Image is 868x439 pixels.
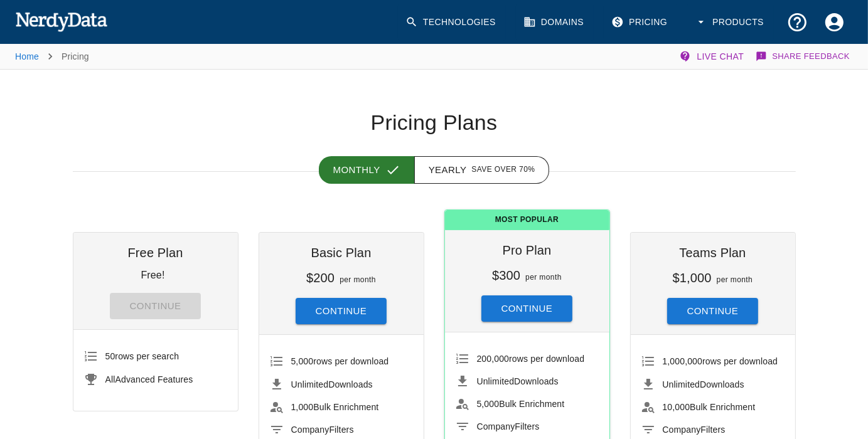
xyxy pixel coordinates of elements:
h6: $300 [492,268,520,282]
span: 200,000 [477,354,510,364]
img: NerdyData.com [15,9,107,34]
span: per month [717,275,753,284]
span: Downloads [291,379,373,389]
button: Live Chat [677,44,749,69]
span: Bulk Enrichment [663,402,756,412]
button: Continue [296,298,387,324]
a: Domains [516,4,594,41]
span: Unlimited [477,376,515,386]
h6: Free Plan [83,243,228,263]
span: Most Popular [445,210,609,230]
span: 5,000 [477,399,500,409]
a: Home [15,51,39,61]
button: Account Settings [816,4,853,41]
span: Unlimited [291,379,329,389]
span: Bulk Enrichment [291,402,379,412]
span: All [105,374,115,384]
nav: breadcrumb [15,44,89,69]
button: Support and Documentation [779,4,816,41]
span: Downloads [663,379,744,389]
button: Continue [481,295,573,322]
span: Advanced Features [105,374,193,384]
span: Bulk Enrichment [477,399,565,409]
h6: $1,000 [673,271,712,285]
p: Pricing [62,50,89,63]
span: Filters [663,425,726,435]
span: rows per search [105,351,179,361]
span: rows per download [663,356,778,366]
span: 1,000 [291,402,314,412]
span: 50 [105,351,115,361]
span: Filters [477,421,540,431]
span: Filters [291,425,354,435]
span: per month [340,275,376,284]
iframe: Drift Widget Chat Controller [805,376,853,424]
span: rows per download [291,356,389,366]
button: Products [687,4,774,41]
span: Company [663,425,701,435]
span: 5,000 [291,356,314,366]
button: Continue [667,298,759,324]
span: Company [291,425,330,435]
span: Downloads [477,376,559,386]
h6: $200 [306,271,335,285]
button: Yearly Save over 70% [414,156,550,184]
p: Free! [141,270,164,280]
span: rows per download [477,354,585,364]
button: Monthly [319,156,415,184]
a: Technologies [398,4,506,41]
h6: Pro Plan [455,240,599,260]
span: Company [477,421,515,431]
span: 10,000 [663,402,690,412]
button: Share Feedback [754,44,853,69]
a: Pricing [604,4,677,41]
span: per month [525,273,562,282]
span: 1,000,000 [663,356,703,366]
h6: Teams Plan [641,243,785,263]
h6: Basic Plan [269,243,414,263]
h1: Pricing Plans [73,110,796,136]
span: Save over 70% [471,164,535,176]
span: Unlimited [663,379,700,389]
